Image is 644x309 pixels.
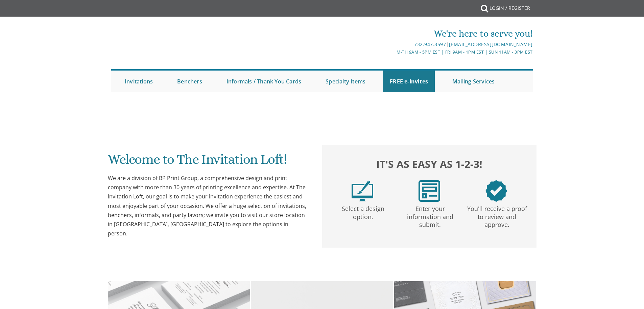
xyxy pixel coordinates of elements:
a: Specialty Items [319,71,372,92]
p: Enter your information and submit. [398,202,462,229]
a: Benchers [170,71,209,92]
img: step2.png [419,180,440,202]
a: Mailing Services [446,71,501,92]
div: M-Th 9am - 5pm EST | Fri 9am - 1pm EST | Sun 11am - 3pm EST [252,49,533,56]
p: Select a design option. [331,202,395,221]
a: 732.947.3597 [414,41,446,47]
h1: Welcome to The Invitation Loft! [108,152,309,172]
img: step3.png [485,180,507,202]
p: You'll receive a proof to review and approve. [465,202,529,229]
div: We are a division of BP Print Group, a comprehensive design and print company with more than 30 y... [108,174,309,238]
h2: It's as easy as 1-2-3! [329,156,530,172]
a: [EMAIL_ADDRESS][DOMAIN_NAME] [449,41,533,47]
div: | [252,40,533,49]
a: FREE e-Invites [383,71,435,92]
a: Informals / Thank You Cards [220,71,308,92]
img: step1.png [352,180,373,202]
a: Invitations [118,71,160,92]
div: We're here to serve you! [252,27,533,40]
